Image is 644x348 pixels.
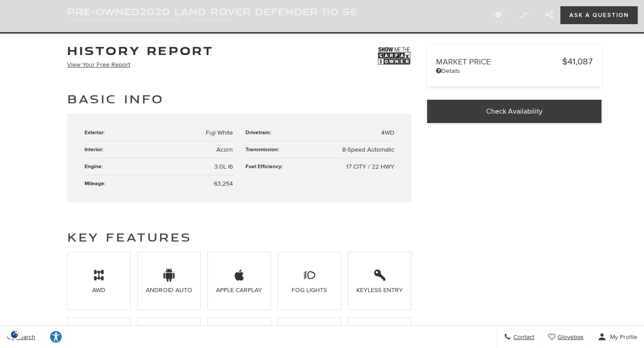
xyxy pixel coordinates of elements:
span: 3.0L I6 [214,163,233,170]
a: Explore your accessibility options [42,326,70,348]
div: Fuel Efficiency: [246,163,287,170]
h2: History Report [67,45,213,56]
span: Fuji White [206,129,233,136]
h2: Basic Info [67,91,411,107]
div: Drivetrain: [246,129,275,136]
div: Exterior: [85,129,109,136]
span: Check Availability [486,107,542,116]
img: Show me the Carfax [378,45,411,67]
a: Ask a Question [560,6,637,24]
button: Open user profile menu [591,326,644,348]
div: Interior: [85,146,108,153]
div: Apple CarPlay [215,286,263,294]
span: Contact [511,333,534,341]
a: Market Price $41,087 [436,56,593,67]
div: Transmission: [246,146,284,153]
span: $41,087 [562,56,593,67]
section: Click to Open Cookie Consent Modal [4,330,25,339]
span: Acorn [216,146,233,153]
h2: Key Features [67,229,411,245]
a: Glovebox [542,326,591,348]
span: Market Price [436,57,562,67]
div: Keyless Entry [356,286,404,294]
a: View Your Free Report [67,61,130,68]
div: Mileage: [85,180,110,187]
div: AWD [74,286,123,294]
span: My Profile [606,333,637,341]
span: 4WD [381,129,394,136]
div: Android Auto [144,286,193,294]
span: Glovebox [555,333,584,341]
div: Engine: [85,163,107,170]
div: Fog Lights [285,286,334,294]
img: Opt-Out Icon [4,330,25,339]
a: Check Availability [427,100,602,123]
div: Explore your accessibility options [42,330,69,344]
span: 17 CITY / 22 HWY [346,163,394,170]
a: Details [436,67,593,75]
span: 8-Speed Automatic [342,146,394,153]
span: 63,254 [214,180,233,187]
